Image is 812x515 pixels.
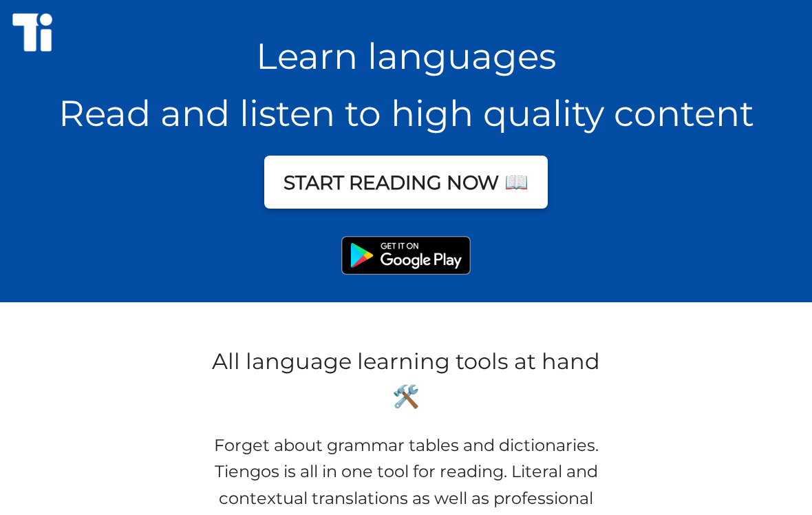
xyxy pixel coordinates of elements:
[341,236,471,275] img: google play button
[392,383,420,410] span: tools
[203,344,609,414] h2: All language learning tools at hand
[264,156,548,209] button: START READING NOWbook
[12,12,52,52] img: logo
[504,167,528,198] span: book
